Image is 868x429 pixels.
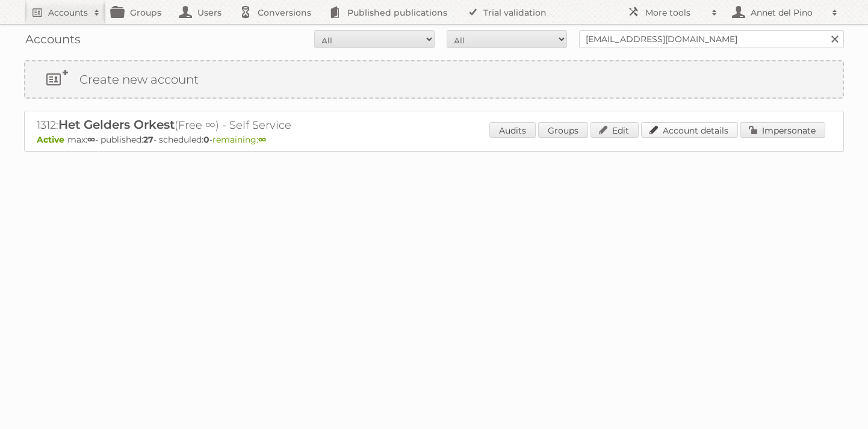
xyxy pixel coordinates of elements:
[645,7,705,19] h2: More tools
[258,134,266,145] strong: ∞
[212,134,266,145] span: remaining:
[641,122,738,138] a: Account details
[489,122,536,138] a: Audits
[87,134,95,145] strong: ∞
[25,61,843,97] a: Create new account
[37,134,831,145] p: max: - published: - scheduled: -
[37,117,458,133] h2: 1312: (Free ∞) - Self Service
[143,134,153,145] strong: 27
[37,134,67,145] span: Active
[748,7,826,19] h2: Annet del Pino
[58,117,175,132] span: Het Gelders Orkest
[740,122,825,138] a: Impersonate
[591,122,639,138] a: Edit
[203,134,209,145] strong: 0
[538,122,588,138] a: Groups
[48,7,88,19] h2: Accounts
